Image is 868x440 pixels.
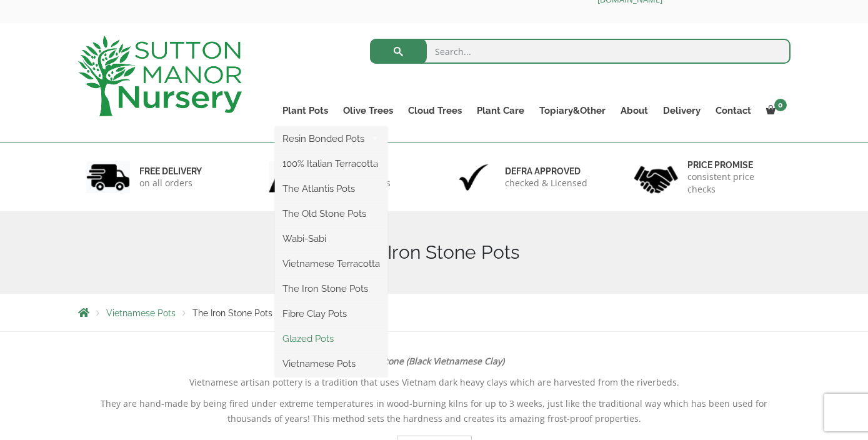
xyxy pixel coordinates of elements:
[78,307,791,317] nav: Breadcrumbs
[656,102,708,119] a: Delivery
[370,39,791,64] input: Search...
[505,166,587,177] h6: Defra approved
[269,161,312,193] img: 2.jpg
[139,177,202,189] p: on all orders
[275,154,387,173] a: 100% Italian Terracotta
[275,102,336,119] a: Plant Pots
[275,129,387,148] a: Resin Bonded Pots
[275,279,387,298] a: The Iron Stone Pots
[275,229,387,248] a: Wabi-Sabi
[275,304,387,323] a: Fibre Clay Pots
[78,36,242,116] img: logo
[364,355,504,367] strong: Ironstone (Black Vietnamese Clay)
[275,254,387,273] a: Vietnamese Terracotta
[469,102,532,119] a: Plant Care
[275,179,387,198] a: The Atlantis Pots
[275,329,387,348] a: Glazed Pots
[336,102,401,119] a: Olive Trees
[401,102,469,119] a: Cloud Trees
[139,166,202,177] h6: FREE DELIVERY
[78,241,791,264] h1: The Iron Stone Pots
[759,102,791,119] a: 0
[532,102,613,119] a: Topiary&Other
[275,204,387,223] a: The Old Stone Pots
[275,354,387,373] a: Vietnamese Pots
[613,102,656,119] a: About
[78,375,791,390] p: Vietnamese artisan pottery is a tradition that uses Vietnam dark heavy clays which are harvested ...
[687,171,782,196] p: consistent price checks
[78,396,791,426] p: They are hand-made by being fired under extreme temperatures in wood-burning kilns for up to 3 we...
[192,308,272,318] span: The Iron Stone Pots
[86,161,130,193] img: 1.jpg
[774,99,787,111] span: 0
[634,158,678,196] img: 4.jpg
[505,177,587,189] p: checked & Licensed
[106,308,176,318] a: Vietnamese Pots
[687,159,782,171] h6: Price promise
[452,161,496,193] img: 3.jpg
[708,102,759,119] a: Contact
